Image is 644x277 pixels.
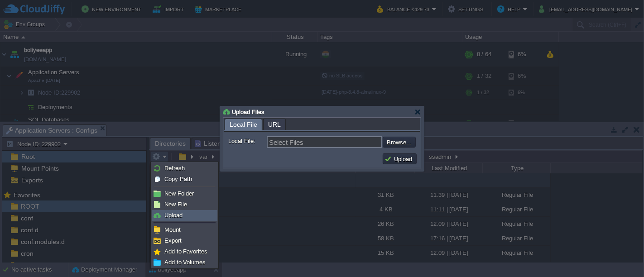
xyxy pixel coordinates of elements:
span: Add to Volumes [164,259,206,266]
a: Upload [152,210,217,220]
a: Add to Volumes [152,258,217,267]
span: Local File [230,119,257,130]
a: Refresh [152,163,217,173]
span: Mount [164,226,181,233]
span: URL [268,119,281,130]
span: Upload [164,212,183,219]
a: New File [152,200,217,210]
span: Copy Path [164,176,192,182]
a: Add to Favorites [152,247,217,257]
span: Add to Favorites [164,248,207,255]
span: Upload Files [232,109,264,115]
span: New File [164,201,187,208]
a: Export [152,236,217,246]
span: Refresh [164,165,185,172]
button: Upload [384,155,415,163]
a: Mount [152,225,217,235]
label: Local File: [228,136,266,146]
span: Export [164,237,182,244]
a: New Folder [152,189,217,199]
span: New Folder [164,190,194,197]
